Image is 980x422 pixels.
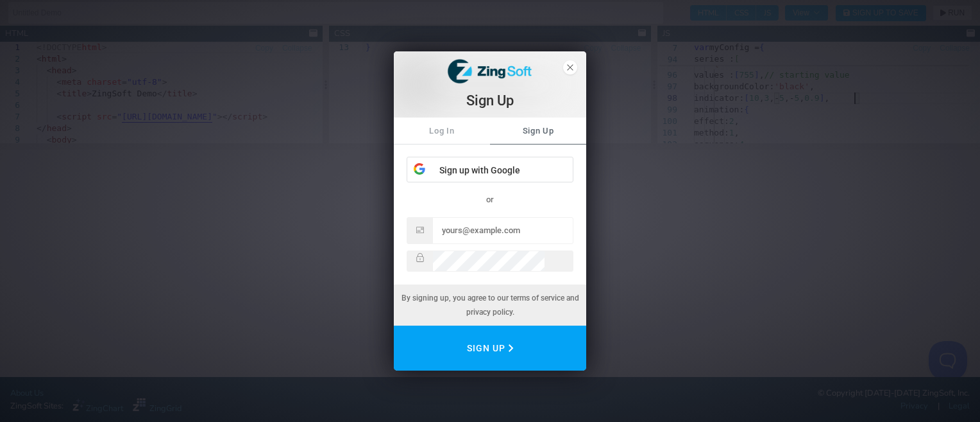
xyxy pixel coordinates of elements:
[394,118,490,145] a: Log In
[401,294,579,317] span: By signing up, you agree to our terms of service and privacy policy.
[407,157,573,183] div: Sign up with Google
[467,335,514,362] span: Sign Up
[563,60,577,75] span: close
[490,118,586,145] span: Sign Up
[401,91,579,110] div: Sign Up
[433,218,573,243] input: Email
[433,251,545,272] input: Password
[486,195,494,204] span: or
[394,326,586,371] button: Sign Up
